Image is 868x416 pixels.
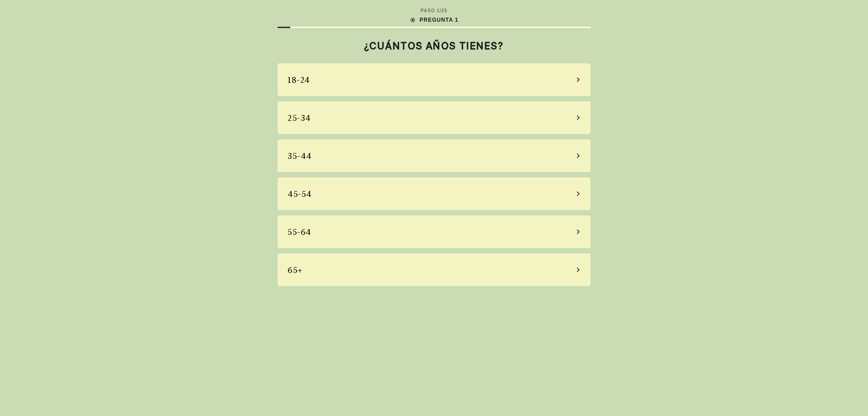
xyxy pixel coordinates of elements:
[288,112,311,124] div: 25-34
[278,40,590,52] h2: ¿CUÁNTOS AÑOS TIENES?
[288,150,312,162] div: 35-44
[288,74,310,86] div: 18-24
[288,226,311,238] div: 55-64
[288,188,312,200] div: 45-54
[288,264,302,276] div: 65+
[410,16,458,24] div: PREGUNTA 1
[421,7,448,14] div: PASO 1 / 25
